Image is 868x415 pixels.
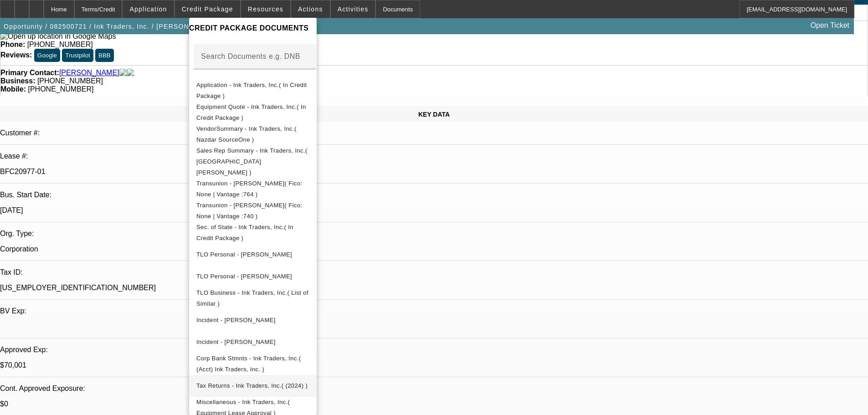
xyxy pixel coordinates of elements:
[196,317,276,323] span: Incident - [PERSON_NAME]
[196,355,301,373] span: Corp Bank Stmnts - Ink Traders, Inc.( (Acct) Ink Traders, Inc. )
[196,289,308,307] span: TLO Business - Ink Traders, Inc.( List of Similar )
[189,287,317,309] button: TLO Business - Ink Traders, Inc.( List of Similar )
[189,102,317,123] button: Equipment Quote - Ink Traders, Inc.( In Credit Package )
[196,338,276,345] span: Incident - [PERSON_NAME]
[189,222,317,244] button: Sec. of State - Ink Traders, Inc.( In Credit Package )
[189,331,317,353] button: Incident - Armenta, Ariana
[196,251,292,258] span: TLO Personal - [PERSON_NAME]
[189,309,317,331] button: Incident - Jacobo, Enrique
[196,180,303,198] span: Transunion - [PERSON_NAME]( Fico: None | Vantage :764 )
[189,353,317,375] button: Corp Bank Stmnts - Ink Traders, Inc.( (Acct) Ink Traders, Inc. )
[189,80,317,102] button: Application - Ink Traders, Inc.( In Credit Package )
[189,375,317,397] button: Tax Returns - Ink Traders, Inc.( (2024) )
[189,244,317,266] button: TLO Personal - Jacobo, Enrique
[201,52,300,60] mat-label: Search Documents e.g. DNB
[196,103,306,121] span: Equipment Quote - Ink Traders, Inc.( In Credit Package )
[196,82,307,99] span: Application - Ink Traders, Inc.( In Credit Package )
[196,382,308,389] span: Tax Returns - Ink Traders, Inc.( (2024) )
[189,266,317,287] button: TLO Personal - Armenta, Ariana
[196,125,297,143] span: VendorSummary - Ink Traders, Inc.( Nazdar SourceOne )
[196,202,303,220] span: Transunion - [PERSON_NAME]( Fico: None | Vantage :740 )
[189,145,317,178] button: Sales Rep Summary - Ink Traders, Inc.( Mansfield, Jeff )
[189,178,317,200] button: Transunion - Jacobo, Enrique( Fico: None | Vantage :764 )
[189,23,317,34] h4: CREDIT PACKAGE DOCUMENTS
[196,147,308,176] span: Sales Rep Summary - Ink Traders, Inc.( [GEOGRAPHIC_DATA][PERSON_NAME] )
[189,200,317,222] button: Transunion - Armenta, Ariana( Fico: None | Vantage :740 )
[189,123,317,145] button: VendorSummary - Ink Traders, Inc.( Nazdar SourceOne )
[196,224,293,241] span: Sec. of State - Ink Traders, Inc.( In Credit Package )
[196,273,292,280] span: TLO Personal - [PERSON_NAME]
